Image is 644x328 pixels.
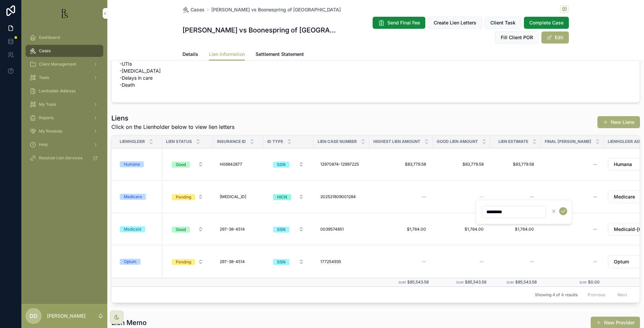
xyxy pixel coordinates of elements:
[498,139,528,144] span: Lien Estimate
[456,280,464,284] small: Sum
[530,259,534,264] div: --
[124,194,142,200] div: Medicare
[524,17,569,29] button: Complete Case
[166,190,209,203] a: Select Button
[437,159,486,170] a: $83,779.58
[39,142,48,147] span: Help
[176,227,186,233] div: Good
[120,53,244,88] p: -Pressure injuries -UTIs -[MEDICAL_DATA] -Delays in care -Death
[182,48,198,62] a: Details
[120,226,158,232] a: Medicaid
[176,259,191,265] div: Pending
[120,194,158,200] a: Medicare
[373,139,420,144] span: Highest Lien Amount
[494,256,537,267] a: --
[39,155,82,161] span: Resolute Lien Services
[25,125,103,137] a: My Resolute
[25,152,103,164] a: Resolute Lien Services
[373,224,429,235] a: $1,764.00
[267,158,310,171] a: Select Button
[25,85,103,97] a: Lienholder Address
[545,139,591,144] span: Final [PERSON_NAME]
[494,191,537,202] a: --
[373,159,429,170] a: $83,779.58
[277,194,287,200] div: HICN
[267,223,310,236] a: Select Button
[182,25,337,35] h1: [PERSON_NAME] vs Boonespring of [GEOGRAPHIC_DATA]
[422,259,426,264] div: --
[21,27,107,173] div: scrollable content
[387,19,420,26] span: Send Final Fee
[497,162,534,167] span: $83,779.58
[437,191,486,202] a: --
[320,194,356,199] span: 202521809001284
[593,227,597,232] div: --
[376,162,426,167] span: $83,779.58
[398,280,406,284] small: Sum
[535,292,578,298] span: Showing 4 of 4 results
[515,279,537,284] span: $85,543.58
[268,256,309,268] button: Select Button
[191,6,205,13] span: Cases
[545,191,600,202] a: --
[217,256,259,267] a: 297-38-4514
[320,162,359,167] span: 12970874-12997225
[220,227,245,232] span: 297-38-4514
[614,161,632,168] span: Humana
[39,102,56,107] span: My Tools
[256,51,304,58] span: Settlement Statement
[166,158,209,171] a: Select Button
[59,8,70,19] img: App logo
[614,193,635,200] span: Medicare
[166,158,209,170] button: Select Button
[25,112,103,124] a: Reports
[277,259,285,265] div: SSN
[428,17,482,29] button: Create Lien Letters
[318,139,357,144] span: Lien Case Number
[593,194,597,199] div: --
[39,88,75,94] span: Lienholder Address
[25,45,103,57] a: Cases
[320,259,341,264] span: 177254935
[465,279,486,284] span: $85,543.58
[166,191,209,203] button: Select Button
[39,129,62,134] span: My Resolute
[217,191,259,202] a: [MEDICAL_ID]
[407,279,429,284] span: $85,543.58
[530,194,534,199] div: --
[25,72,103,84] a: Tools
[597,116,640,128] a: New Liens
[480,194,484,199] div: --
[111,123,234,131] span: Click on the Lienholder below to view lien letters
[318,191,365,202] a: 202521809001284
[39,35,60,40] span: Dashboard
[256,48,304,62] a: Settlement Statement
[217,139,246,144] span: Insurance ID
[439,227,484,232] span: $1,764.00
[277,162,285,168] div: SSN
[593,259,597,264] div: --
[320,227,344,232] span: 0039574851
[614,226,641,233] span: Medicaid-[GEOGRAPHIC_DATA]
[277,227,285,233] div: SSN
[373,191,429,202] a: --
[494,159,537,170] a: $83,779.58
[120,259,158,265] a: Optum
[318,224,365,235] a: 0039574851
[39,62,76,67] span: Client Management
[124,226,141,232] div: Medicaid
[614,258,629,265] span: Optum
[166,223,209,236] a: Select Button
[176,194,191,200] div: Pending
[209,48,245,61] a: Lien Information
[267,190,310,203] a: Select Button
[373,17,425,29] button: Send Final Fee
[318,159,365,170] a: 12970874-12997225
[25,58,103,70] a: Client Management
[211,6,341,13] span: [PERSON_NAME] vs Boonespring of [GEOGRAPHIC_DATA]
[25,31,103,44] a: Dashboard
[501,34,533,41] span: Fill Client POR
[166,255,209,268] a: Select Button
[376,227,426,232] span: $1,764.00
[39,115,54,120] span: Reports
